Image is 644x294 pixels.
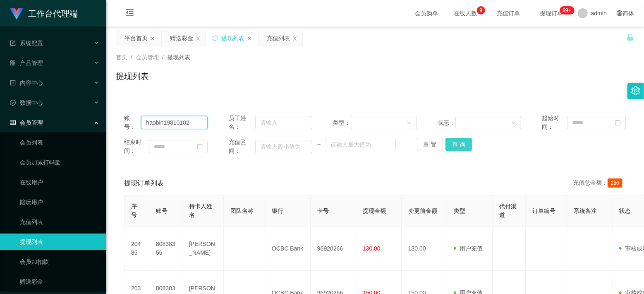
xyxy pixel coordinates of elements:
[131,203,137,218] span: 序号
[150,36,155,41] i: 图标: close
[311,227,356,271] td: 96920266
[221,30,244,46] div: 提现列表
[230,207,254,214] span: 团队名称
[124,30,148,46] div: 平台首页
[149,227,182,271] td: 80838356
[417,138,443,151] button: 重 置
[573,178,626,188] div: 充值总金额：
[131,54,132,60] span: /
[20,234,99,250] a: 提现列表
[212,35,218,41] i: 图标: sync
[116,54,127,60] span: 首页
[10,100,16,106] i: 图标: check-circle-o
[617,10,622,16] i: 图标: global
[10,120,16,125] i: 图标: table
[20,273,99,290] a: 赠送彩金
[10,119,43,126] span: 会员管理
[312,140,326,149] span: ~
[20,134,99,151] a: 会员列表
[162,54,164,60] span: /
[10,10,78,17] a: 工作台代理端
[196,36,201,41] i: 图标: close
[536,10,567,16] span: 提现订单
[532,207,555,214] span: 订单编号
[608,178,622,188] span: 280
[10,60,43,66] span: 产品管理
[480,6,483,14] p: 9
[560,6,575,14] sup: 1111
[124,227,149,271] td: 20485
[402,227,447,271] td: 130.00
[292,36,297,41] i: 图标: close
[20,214,99,230] a: 充值列表
[317,207,329,214] span: 卡号
[229,114,255,131] span: 员工姓名：
[182,227,224,271] td: [PERSON_NAME]
[255,116,312,129] input: 请输入
[229,138,255,155] span: 充值区间：
[454,207,465,214] span: 类型
[20,253,99,270] a: 会员加扣款
[619,207,631,214] span: 状态
[326,138,396,151] input: 请输入最大值为
[141,116,208,129] input: 请输入
[615,120,621,125] i: 图标: calendar
[10,40,16,46] i: 图标: form
[450,10,481,16] span: 在线人数
[116,70,149,82] h1: 提现列表
[124,114,141,131] span: 账号：
[116,0,144,27] i: 图标: menu-fold
[454,245,483,252] span: 用户充值
[156,207,168,214] span: 账号
[247,36,252,41] i: 图标: close
[170,30,193,46] div: 赠送彩金
[10,99,43,106] span: 数据中心
[265,227,311,271] td: OCBC Bank
[363,207,386,214] span: 提现金额
[499,203,517,218] span: 代付渠道
[255,140,312,153] input: 请输入最小值为
[10,80,16,86] i: 图标: profile
[28,0,78,27] h1: 工作台代理端
[627,34,634,41] i: 图标: unlock
[267,30,290,46] div: 充值列表
[445,138,472,151] button: 查 询
[20,194,99,210] a: 陪玩用户
[20,154,99,171] a: 会员加减打码量
[438,118,455,127] span: 状态：
[124,138,149,155] span: 结束时间：
[10,80,43,86] span: 内容中心
[363,245,381,252] span: 130.00
[136,54,159,60] span: 会员管理
[511,120,516,126] i: 图标: down
[542,114,567,131] span: 起始时间：
[631,86,640,95] i: 图标: setting
[189,203,212,218] span: 持卡人姓名
[407,120,412,126] i: 图标: down
[333,118,351,127] span: 类型：
[167,54,190,60] span: 提现列表
[124,178,164,188] span: 提现订单列表
[10,40,43,46] span: 系统配置
[10,8,23,20] img: logo.9652507e.png
[272,207,283,214] span: 银行
[477,6,485,14] sup: 9
[408,207,437,214] span: 变更前金额
[20,174,99,190] a: 在线用户
[10,60,16,66] i: 图标: appstore-o
[197,144,203,149] i: 图标: calendar
[574,207,597,214] span: 系统备注
[493,10,524,16] span: 充值订单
